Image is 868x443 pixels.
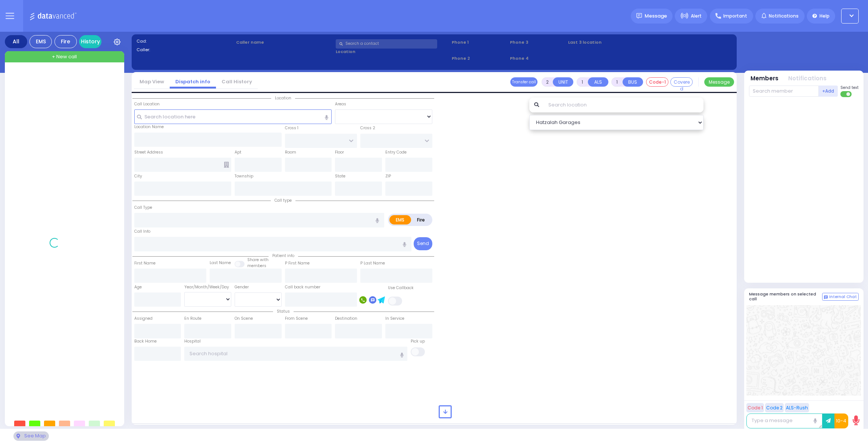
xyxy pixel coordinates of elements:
span: Status [273,309,294,314]
span: Location [271,95,295,101]
label: Cross 2 [360,125,375,131]
span: Send text [840,85,859,90]
button: Code 1 [746,403,764,412]
button: Send [414,237,432,250]
label: Cad: [137,38,234,44]
button: BUS [623,77,643,87]
input: Search member [749,86,819,97]
span: members [247,263,266,269]
label: Gender [235,284,249,290]
span: + New call [52,53,77,61]
span: Message [645,12,667,20]
label: Caller: [137,47,234,53]
label: Back Home [134,338,157,344]
label: From Scene [285,316,308,322]
button: Members [751,74,778,83]
span: Alert [691,13,702,19]
div: EMS [29,35,52,48]
span: Patient info [269,253,298,258]
label: P First Name [285,260,310,266]
label: Destination [335,316,357,322]
a: History [79,35,101,48]
img: message.svg [636,13,642,19]
span: Internal Chat [829,294,857,300]
img: comment-alt.png [824,295,828,299]
label: City [134,173,142,179]
button: 10-4 [834,413,848,428]
div: All [5,35,27,48]
button: ALS-Rush [785,403,809,412]
label: Hospital [184,338,201,344]
button: +Add [819,86,838,97]
span: Important [723,13,747,19]
button: Transfer call [510,77,538,87]
span: Phone 3 [510,39,565,46]
label: ZIP [385,173,391,179]
span: Phone 1 [452,39,507,46]
label: Caller name [236,39,333,46]
input: Search location [543,97,704,112]
a: Call History [216,78,258,85]
label: P Last Name [360,260,385,266]
span: Call type [271,198,295,203]
label: Location [336,49,449,55]
div: Fire [54,35,77,48]
label: Floor [335,149,344,155]
label: Cross 1 [285,125,298,131]
button: Covered [670,77,693,87]
button: Code-1 [646,77,668,87]
label: Township [235,173,253,179]
span: Help [820,13,830,19]
label: In Service [385,316,404,322]
input: Search location here [134,109,332,124]
label: Last Name [210,260,231,266]
div: See map [13,431,48,441]
label: Assigned [134,316,153,322]
small: Share with [247,257,269,263]
img: Logo [29,11,79,21]
button: Notifications [788,74,827,83]
label: Street Address [134,149,163,155]
label: State [335,173,345,179]
button: Code 2 [765,403,784,412]
label: Age [134,284,142,290]
button: Internal Chat [822,293,859,301]
label: Location Name [134,124,164,130]
label: En Route [184,316,201,322]
label: Call Type [134,205,152,211]
label: EMS [389,215,411,224]
button: Message [704,77,734,87]
input: Search hospital [184,347,407,361]
span: Other building occupants [224,162,229,168]
a: Map View [134,78,170,85]
label: Call back number [285,284,320,290]
input: Search a contact [336,39,437,49]
a: Dispatch info [170,78,216,85]
label: Apt [235,149,241,155]
label: Entry Code [385,149,407,155]
div: Year/Month/Week/Day [184,284,231,290]
label: Turn off text [840,90,852,98]
label: Areas [335,101,346,107]
label: Use Callback [388,285,414,291]
label: Call Location [134,101,160,107]
span: Notifications [769,13,799,19]
label: On Scene [235,316,253,322]
label: Call Info [134,229,150,235]
span: Phone 2 [452,55,507,62]
span: Phone 4 [510,55,565,62]
label: Room [285,149,296,155]
label: Last 3 location [568,39,650,46]
label: Fire [411,215,432,224]
label: First Name [134,260,156,266]
label: Pick up [411,338,425,344]
button: UNIT [553,77,573,87]
h5: Message members on selected call [749,292,822,301]
button: ALS [588,77,608,87]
